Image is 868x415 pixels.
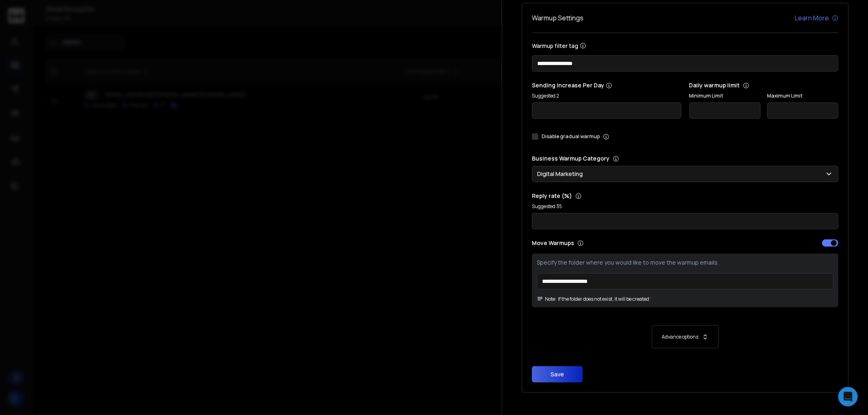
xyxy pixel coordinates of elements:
p: Advance options [662,334,699,340]
p: Daily warmup limit [689,81,839,89]
div: Open Intercom Messenger [838,387,858,406]
p: Suggested 2 [532,93,681,99]
p: If the folder does not exist, it will be created [558,296,649,302]
p: Reply rate (%) [532,192,838,200]
button: Advance options [540,325,830,348]
a: Learn More [795,13,838,23]
p: Digital Marketing [537,170,586,178]
label: Disable gradual warmup [542,133,600,140]
p: Suggested 35 [532,203,838,210]
p: Move Warmups [532,239,683,247]
p: Business Warmup Category [532,154,838,163]
label: Warmup filter tag [532,43,838,49]
label: Maximum Limit [767,93,838,99]
p: Specify the folder where you would like to move the warmup emails. [537,259,833,267]
p: Sending Increase Per Day [532,81,681,89]
span: Note: [537,296,556,302]
h1: Warmup Settings [532,13,584,23]
button: Save [532,366,583,382]
label: Minimum Limit [689,93,761,99]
